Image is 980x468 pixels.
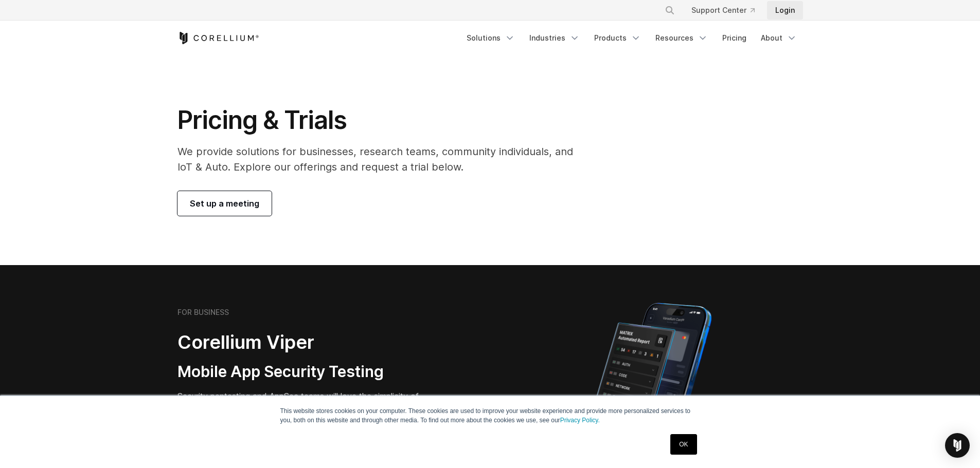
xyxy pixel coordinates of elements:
[177,308,229,317] h6: FOR BUSINESS
[716,29,753,47] a: Pricing
[652,1,803,20] div: Navigation Menu
[280,406,700,425] p: This website stores cookies on your computer. These cookies are used to improve your website expe...
[460,29,521,47] a: Solutions
[588,29,647,47] a: Products
[177,331,441,354] h2: Corellium Viper
[523,29,586,47] a: Industries
[945,433,970,458] div: Open Intercom Messenger
[177,144,587,175] p: We provide solutions for businesses, research teams, community individuals, and IoT & Auto. Explo...
[177,390,441,427] p: Security pentesting and AppSec teams will love the simplicity of automated report generation comb...
[670,434,697,455] a: OK
[560,417,600,424] a: Privacy Policy.
[177,32,259,44] a: Corellium Home
[767,1,803,20] a: Login
[649,29,714,47] a: Resources
[177,362,441,382] h3: Mobile App Security Testing
[661,1,679,20] button: Search
[683,1,763,20] a: Support Center
[460,29,803,47] div: Navigation Menu
[177,191,272,216] a: Set up a meeting
[755,29,803,47] a: About
[190,197,259,210] span: Set up a meeting
[177,105,587,136] h1: Pricing & Trials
